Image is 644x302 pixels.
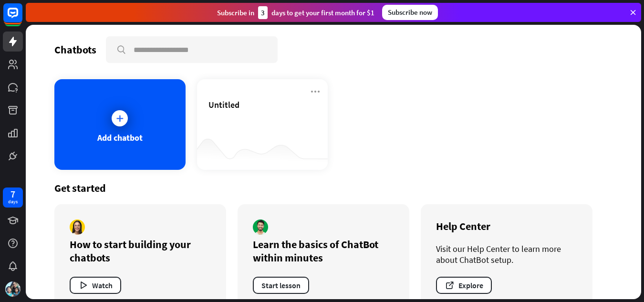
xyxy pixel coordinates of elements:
div: Subscribe now [382,5,438,20]
div: Help Center [436,219,577,233]
button: Explore [436,277,492,294]
div: Get started [54,181,613,195]
div: days [8,198,18,205]
div: 7 [10,190,15,198]
button: Watch [70,277,121,294]
div: Add chatbot [97,132,143,143]
div: 3 [258,6,268,19]
span: Untitled [208,99,239,110]
a: 7 days [3,187,23,208]
div: Chatbots [54,43,96,56]
button: Start lesson [253,277,309,294]
div: Visit our Help Center to learn more about ChatBot setup. [436,243,577,265]
div: How to start building your chatbots [70,238,211,264]
div: Subscribe in days to get your first month for $1 [217,6,374,19]
button: Open LiveChat chat widget [8,4,36,32]
img: author [253,219,268,235]
img: author [70,219,85,235]
div: Learn the basics of ChatBot within minutes [253,238,394,264]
